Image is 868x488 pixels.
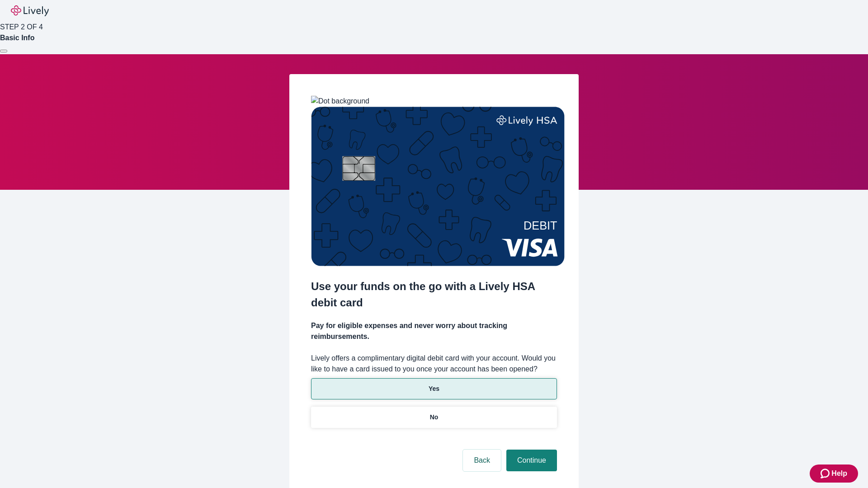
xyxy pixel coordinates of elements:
[311,96,369,107] img: Dot background
[311,378,557,399] button: Yes
[311,407,557,428] button: No
[11,5,49,16] img: Lively
[311,353,557,375] label: Lively offers a complimentary digital debit card with your account. Would you like to have a card...
[831,468,847,479] span: Help
[463,450,501,471] button: Back
[506,450,557,471] button: Continue
[311,320,557,342] h4: Pay for eligible expenses and never worry about tracking reimbursements.
[810,465,858,483] button: Zendesk support iconHelp
[311,107,565,266] img: Debit card
[821,468,831,479] svg: Zendesk support icon
[311,278,557,311] h2: Use your funds on the go with a Lively HSA debit card
[430,413,439,422] p: No
[429,384,439,394] p: Yes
